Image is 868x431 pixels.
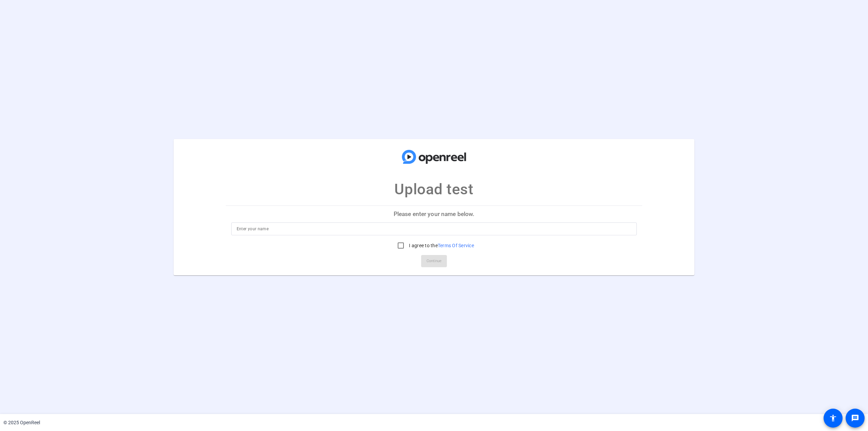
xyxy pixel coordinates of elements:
a: Terms Of Service [438,243,474,248]
input: Enter your name [237,225,632,233]
p: Please enter your name below. [226,206,643,222]
p: Upload test [394,178,473,200]
div: © 2025 OpenReel [3,419,40,426]
label: I agree to the [408,242,474,249]
img: company-logo [400,145,468,168]
mat-icon: message [851,414,859,422]
mat-icon: accessibility [829,414,837,422]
